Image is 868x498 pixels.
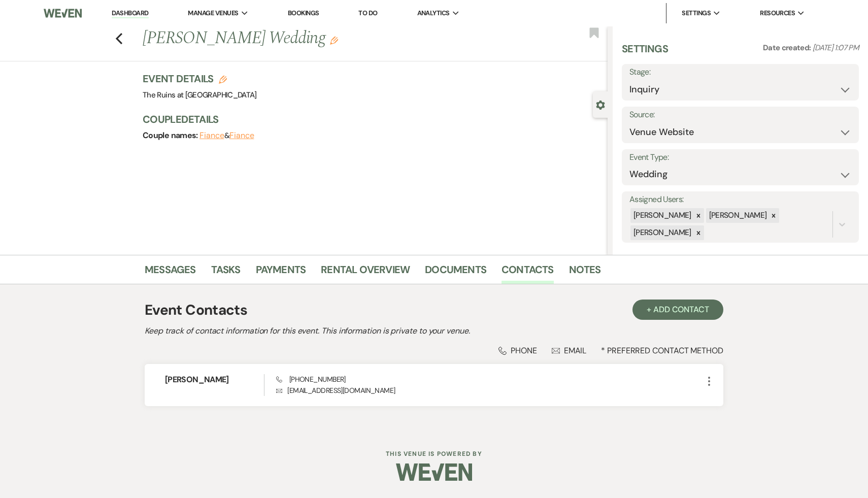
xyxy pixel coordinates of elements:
[632,300,723,320] button: + Add Contact
[622,42,668,64] h3: Settings
[288,9,319,17] a: Bookings
[417,8,450,18] span: Analytics
[321,261,410,284] a: Rental Overview
[276,385,703,396] p: [EMAIL_ADDRESS][DOMAIN_NAME]
[569,261,601,284] a: Notes
[145,300,247,321] h1: Event Contacts
[143,130,199,141] span: Couple names:
[276,375,346,384] span: [PHONE_NUMBER]
[112,9,148,18] a: Dashboard
[425,261,486,284] a: Documents
[629,65,851,80] label: Stage:
[199,131,224,140] button: Fiance
[229,131,254,140] button: Fiance
[630,225,693,240] div: [PERSON_NAME]
[143,26,511,51] h1: [PERSON_NAME] Wedding
[330,36,338,45] button: Edit
[145,345,723,356] div: * Preferred Contact Method
[630,208,693,223] div: [PERSON_NAME]
[188,8,238,18] span: Manage Venues
[629,192,851,207] label: Assigned Users:
[211,261,241,284] a: Tasks
[165,374,264,385] h6: [PERSON_NAME]
[760,8,795,18] span: Resources
[552,345,587,356] div: Email
[629,108,851,122] label: Source:
[813,43,859,53] span: [DATE] 1:07 PM
[763,43,813,53] span: Date created:
[498,345,537,356] div: Phone
[44,3,82,24] img: Weven Logo
[256,261,306,284] a: Payments
[682,8,711,18] span: Settings
[143,72,257,86] h3: Event Details
[143,90,257,100] span: The Ruins at [GEOGRAPHIC_DATA]
[199,130,254,141] span: &
[145,325,723,337] h2: Keep track of contact information for this event. This information is private to your venue.
[629,150,851,165] label: Event Type:
[502,261,554,284] a: Contacts
[143,112,597,126] h3: Couple Details
[145,261,196,284] a: Messages
[396,454,472,490] img: Weven Logo
[596,99,605,109] button: Close lead details
[358,9,377,17] a: To Do
[706,208,769,223] div: [PERSON_NAME]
